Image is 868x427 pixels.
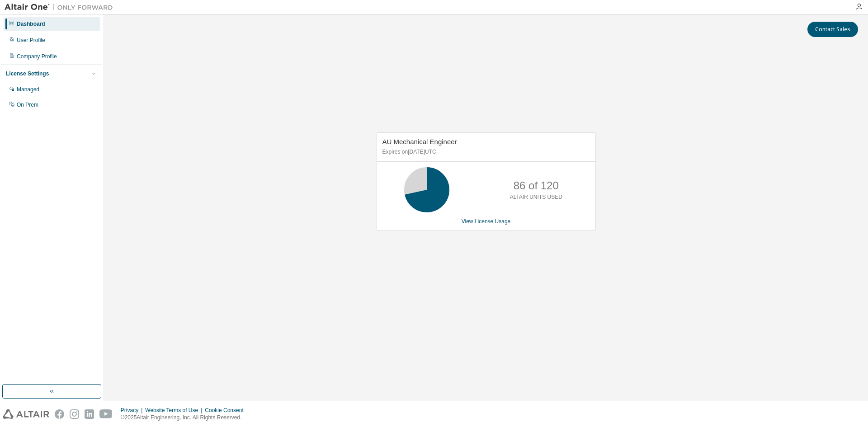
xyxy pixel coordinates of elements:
span: AU Mechanical Engineer [382,138,457,145]
div: Privacy [121,407,145,414]
img: linkedin.svg [85,409,94,419]
div: Company Profile [17,53,57,60]
img: Altair One [5,3,118,12]
p: Expires on [DATE] UTC [382,148,588,156]
img: instagram.svg [70,409,79,419]
div: License Settings [6,70,49,77]
img: facebook.svg [55,409,64,419]
div: On Prem [17,101,38,108]
div: User Profile [17,37,45,44]
div: Dashboard [17,20,45,28]
img: altair_logo.svg [3,409,49,419]
div: Website Terms of Use [145,407,205,414]
div: Cookie Consent [205,407,249,414]
button: Contact Sales [807,22,858,37]
a: View License Usage [462,218,511,225]
div: Managed [17,86,39,93]
p: 86 of 120 [514,178,559,193]
p: © 2025 Altair Engineering, Inc. All Rights Reserved. [121,414,249,422]
img: youtube.svg [99,409,113,419]
p: ALTAIR UNITS USED [510,193,562,201]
